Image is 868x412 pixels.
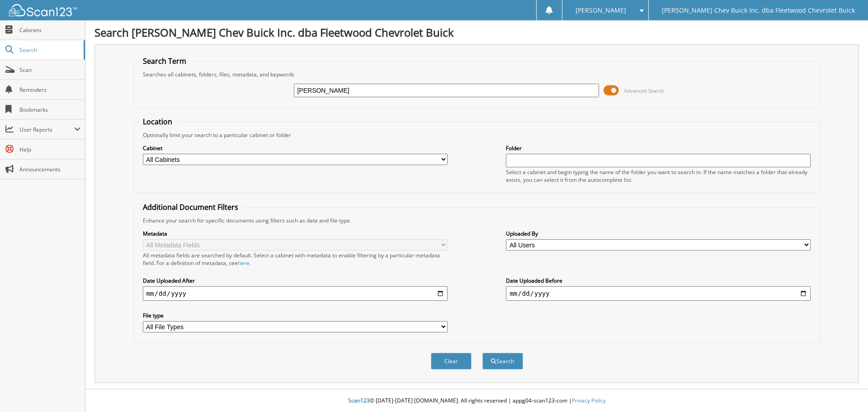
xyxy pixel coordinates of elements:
span: Help [19,146,80,153]
span: Scan123 [348,397,370,404]
div: Select a cabinet and begin typing the name of the folder you want to search in. If the name match... [506,168,811,184]
label: Folder [506,144,811,152]
button: Search [482,353,523,369]
span: [PERSON_NAME] [576,8,626,13]
input: start [143,286,448,301]
label: Cabinet [143,144,448,152]
input: end [506,286,811,301]
span: Bookmarks [19,106,80,114]
div: Enhance your search for specific documents using filters such as date and file type. [138,217,816,224]
div: Optionally limit your search to a particular cabinet or folder [138,131,816,139]
span: Cabinets [19,26,80,34]
label: Date Uploaded After [143,277,448,284]
span: User Reports [19,126,74,133]
iframe: Chat Widget [823,369,868,412]
label: File type [143,312,448,319]
label: Date Uploaded Before [506,277,811,284]
a: here [238,259,250,267]
span: Reminders [19,86,80,94]
div: Searches all cabinets, folders, files, metadata, and keywords [138,71,816,78]
legend: Additional Document Filters [138,202,243,212]
span: Scan [19,66,80,74]
a: Privacy Policy [572,397,606,404]
span: [PERSON_NAME] Chev Buick Inc. dba Fleetwood Chevrolet Buick [662,8,855,13]
img: scan123-logo-white.svg [9,4,77,16]
h1: Search [PERSON_NAME] Chev Buick Inc. dba Fleetwood Chevrolet Buick [94,25,859,40]
div: © [DATE]-[DATE] [DOMAIN_NAME]. All rights reserved | appg04-scan123-com | [85,390,868,412]
label: Metadata [143,230,448,237]
span: Advanced Search [624,87,664,94]
span: Search [19,46,79,54]
legend: Location [138,117,177,127]
legend: Search Term [138,56,191,66]
div: All metadata fields are searched by default. Select a cabinet with metadata to enable filtering b... [143,251,448,267]
button: Clear [431,353,472,369]
label: Uploaded By [506,230,811,237]
span: Announcements [19,166,80,173]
